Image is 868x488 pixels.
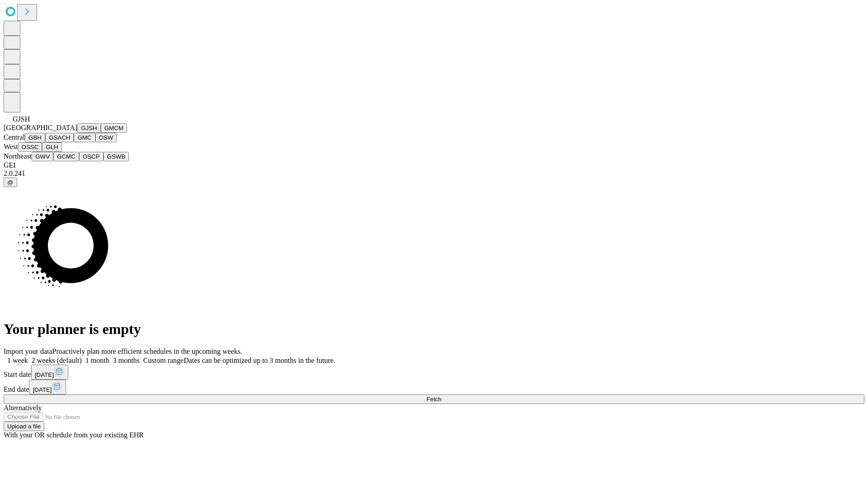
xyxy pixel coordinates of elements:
[4,380,864,394] div: End date
[4,133,25,141] span: Central
[4,321,864,338] h1: Your planner is empty
[4,143,18,150] span: West
[7,357,28,364] span: 1 week
[113,357,140,364] span: 3 months
[4,365,864,380] div: Start date
[4,347,52,355] span: Import your data
[45,133,74,142] button: GSACH
[4,178,17,187] button: @
[4,161,864,169] div: GEI
[25,133,45,142] button: GBH
[4,152,32,160] span: Northeast
[95,133,117,142] button: OSW
[4,124,77,131] span: [GEOGRAPHIC_DATA]
[52,347,242,355] span: Proactively plan more efficient schedules in the upcoming weeks.
[426,396,441,403] span: Fetch
[31,365,68,380] button: [DATE]
[77,123,101,133] button: GJSH
[35,371,54,378] span: [DATE]
[32,152,53,161] button: GWV
[74,133,95,142] button: GMC
[184,357,335,364] span: Dates can be optimized up to 3 months in the future.
[53,152,79,161] button: GCMC
[4,431,144,439] span: With your OR schedule from your existing EHR
[79,152,104,161] button: OSCP
[4,404,42,412] span: Alternatively
[4,422,44,431] button: Upload a file
[13,115,30,123] span: GJSH
[4,169,864,178] div: 2.0.241
[101,123,127,133] button: GMCM
[85,357,109,364] span: 1 month
[4,394,864,404] button: Fetch
[32,357,82,364] span: 2 weeks (default)
[104,152,129,161] button: GSWB
[42,142,61,152] button: GLH
[18,142,42,152] button: OSSC
[7,179,14,186] span: @
[143,357,184,364] span: Custom range
[29,380,66,394] button: [DATE]
[33,386,52,393] span: [DATE]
